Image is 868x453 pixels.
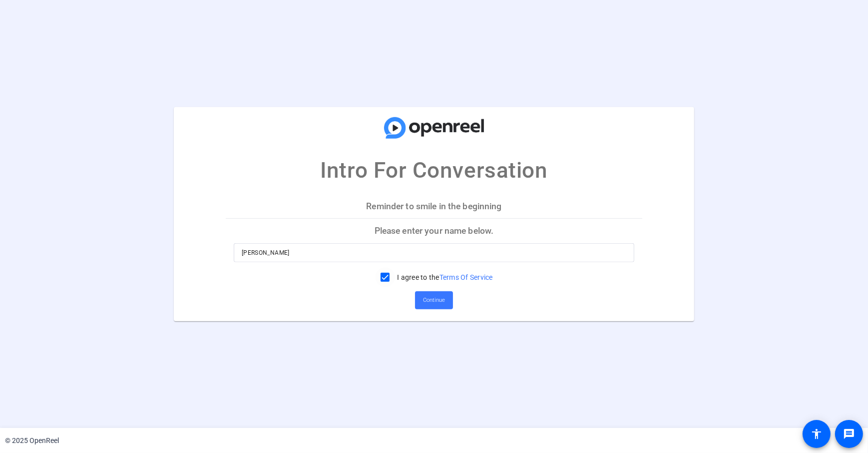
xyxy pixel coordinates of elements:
p: Intro For Conversation [320,154,547,187]
button: Continue [415,291,453,309]
a: Terms Of Service [439,273,493,281]
p: Reminder to smile in the beginning [226,194,642,218]
mat-icon: accessibility [811,428,823,440]
mat-icon: message [843,428,855,440]
p: Please enter your name below. [226,219,642,243]
label: I agree to the [395,272,493,282]
span: Continue [423,293,445,308]
img: company-logo [384,117,484,139]
div: © 2025 OpenReel [5,435,59,446]
input: Enter your name [242,247,626,259]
